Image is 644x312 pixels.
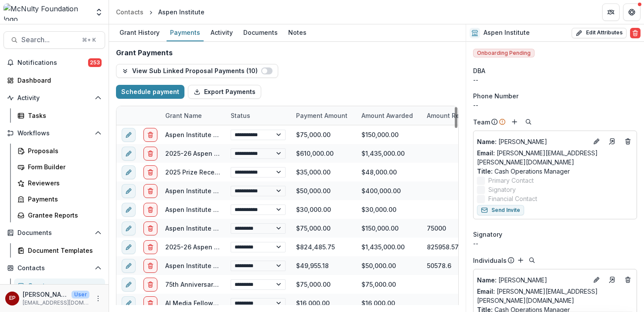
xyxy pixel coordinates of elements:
[3,56,105,70] button: Notifications253
[116,85,184,99] button: Schedule payment
[143,203,157,217] button: delete
[602,3,620,21] button: Partners
[143,147,157,161] button: delete
[523,117,534,127] button: Search
[28,146,98,155] div: Proposals
[285,26,310,39] div: Notes
[291,256,356,275] div: $49,955.18
[122,240,136,254] button: edit
[17,229,91,237] span: Documents
[165,187,254,195] a: Aspen Institute Trustee Fund
[477,288,495,295] span: Email:
[28,246,98,255] div: Document Templates
[473,66,485,75] span: DBA
[361,224,399,233] div: $150,000.00
[122,128,136,142] button: edit
[361,130,399,139] div: $150,000.00
[361,186,401,195] div: $400,000.00
[165,243,294,251] a: 2025-26 Aspen Institute Leadership Grant
[3,73,105,87] a: Dashboard
[225,106,291,125] div: Status
[427,224,446,233] div: 75000
[14,278,105,293] a: Grantees
[356,111,418,120] div: Amount Awarded
[509,117,520,127] button: Add
[167,26,204,39] div: Payments
[112,6,147,18] a: Contacts
[488,185,516,194] span: Signatory
[143,184,157,198] button: delete
[477,275,588,285] p: [PERSON_NAME]
[122,203,136,217] button: edit
[165,225,260,232] a: Aspen Institute - ALI-SA - 2025
[207,24,236,41] a: Activity
[361,280,396,289] div: $75,000.00
[605,273,619,287] a: Go to contact
[14,208,105,222] a: Grantee Reports
[291,219,356,238] div: $75,000.00
[291,106,356,125] div: Payment Amount
[112,6,208,18] nav: breadcrumb
[623,136,633,147] button: Deletes
[160,106,225,125] div: Grant Name
[473,101,637,110] div: --
[473,256,507,265] p: Individuals
[165,299,267,307] a: AI Media Fellowship Salon Dinner
[143,240,157,254] button: delete
[477,205,524,215] button: Send Invite
[473,230,502,239] span: Signatory
[116,49,173,57] h2: Grant Payments
[291,125,356,144] div: $75,000.00
[143,278,157,292] button: delete
[630,28,641,38] button: Delete
[17,130,91,137] span: Workflows
[572,28,627,38] button: Edit Attributes
[28,195,98,204] div: Payments
[291,181,356,200] div: $50,000.00
[477,276,497,284] span: Name :
[623,3,641,21] button: Get Help
[291,111,353,120] div: Payment Amount
[225,111,256,120] div: Status
[28,178,98,188] div: Reviewers
[122,259,136,273] button: edit
[473,75,637,84] div: --
[165,168,249,176] a: 2025 Prize Reception Event
[477,149,495,157] span: Email:
[3,261,105,275] button: Open Contacts
[122,296,136,310] button: edit
[3,126,105,140] button: Open Workflows
[165,262,276,269] a: Aspen Institute - Trustee Dues 2025
[427,261,451,270] div: 50578.6
[361,261,396,270] div: $50,000.00
[207,26,236,39] div: Activity
[17,265,91,272] span: Contacts
[17,76,98,85] div: Dashboard
[143,165,157,179] button: delete
[361,149,405,158] div: $1,435,000.00
[427,242,459,252] div: 825958.57
[14,144,105,158] a: Proposals
[477,287,633,305] a: Email: [PERSON_NAME][EMAIL_ADDRESS][PERSON_NAME][DOMAIN_NAME]
[14,243,105,258] a: Document Templates
[591,136,602,147] button: Edit
[591,275,602,285] button: Edit
[9,295,16,301] div: esther park
[291,238,356,256] div: $824,485.75
[143,221,157,235] button: delete
[291,275,356,294] div: $75,000.00
[477,138,497,145] span: Name :
[240,24,281,41] a: Documents
[473,49,535,57] span: Onboarding Pending
[356,106,422,125] div: Amount Awarded
[122,184,136,198] button: edit
[132,67,261,75] p: View Sub Linked Proposal Payments ( 10 )
[17,94,91,102] span: Activity
[165,131,260,138] a: Aspen Institute - ALI-SA - 2025
[116,26,163,39] div: Grant History
[165,206,291,213] a: Aspen Institute - ALI Impact Forum - 2025
[488,176,534,185] span: Primary Contact
[165,150,294,157] a: 2025-26 Aspen Institute Leadership Grant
